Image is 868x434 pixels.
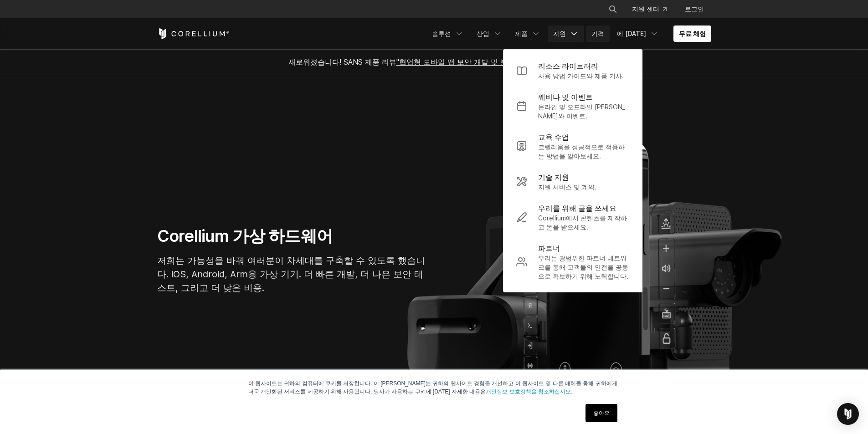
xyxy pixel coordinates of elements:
[477,30,489,37] font: 산업
[685,5,704,13] font: 로그인
[426,26,711,42] div: 탐색 메뉴
[593,410,610,416] font: 좋아요
[509,55,637,86] a: 리소스 라이브러리 사용 방법 가이드와 제품 기사.
[157,28,230,39] a: 코렐리움 홈
[509,237,637,286] a: 파트너 우리는 광범위한 파트너 네트워크를 통해 고객들의 안전을 공동으로 확보하기 위해 노력합니다.
[837,403,859,425] div: 인터콤 메신저 열기
[538,133,569,142] font: 교육 수업
[432,30,451,37] font: 솔루션
[538,143,625,160] font: 코렐리움을 성공적으로 적용하는 방법을 알아보세요.
[509,197,637,237] a: 우리를 위해 글을 쓰세요 Corellium에서 콘텐츠를 제작하고 돈을 받으세요.
[597,1,711,17] div: 탐색 메뉴
[538,183,596,191] font: 지원 서비스 및 계약.
[538,61,598,71] font: 리소스 라이브러리
[679,30,706,37] font: 무료 체험
[538,204,616,213] font: 우리를 위해 글을 쓰세요
[538,92,593,102] font: 웨비나 및 이벤트
[157,226,333,246] font: Corellium 가상 하드웨어
[515,30,528,37] font: 제품
[288,57,396,66] font: 새로워졌습니다! SANS 제품 리뷰
[509,86,637,126] a: 웨비나 및 이벤트 온라인 및 오프라인 [PERSON_NAME]와 이벤트.
[591,30,604,37] font: 가격
[509,126,637,166] a: 교육 수업 코렐리움을 성공적으로 적용하는 방법을 알아보세요.
[605,1,621,17] button: 찾다
[157,255,425,293] font: 저희는 가능성을 바꿔 여러분이 차세대를 구축할 수 있도록 했습니다. iOS, Android, Arm용 가상 기기. 더 빠른 개발, 더 나은 보안 테스트, 그리고 더 낮은 비용.
[248,380,617,395] font: 이 웹사이트는 귀하의 컴퓨터에 쿠키를 저장합니다. 이 [PERSON_NAME]는 귀하의 웹사이트 경험을 개선하고 이 웹사이트 및 다른 매체를 통해 귀하에게 더욱 개인화된 서비...
[538,244,560,253] font: 파트너
[538,254,628,280] font: 우리는 광범위한 파트너 네트워크를 통해 고객들의 안전을 공동으로 확보하기 위해 노력합니다.
[538,214,627,231] font: Corellium에서 콘텐츠를 제작하고 돈을 받으세요.
[486,388,572,395] a: 개인정보 보호정책을 참조하십시오.
[632,5,659,13] font: 지원 센터
[396,57,525,66] a: "협업형 모바일 앱 보안 개발 및 분석"을
[586,404,617,422] a: 좋아요
[538,173,569,182] font: 기술 지원
[538,72,624,80] font: 사용 방법 가이드와 제품 기사.
[538,103,625,120] font: 온라인 및 오프라인 [PERSON_NAME]와 이벤트.
[617,30,646,37] font: 에 [DATE]
[509,166,637,197] a: 기술 지원 지원 서비스 및 계약.
[553,30,566,37] font: 자원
